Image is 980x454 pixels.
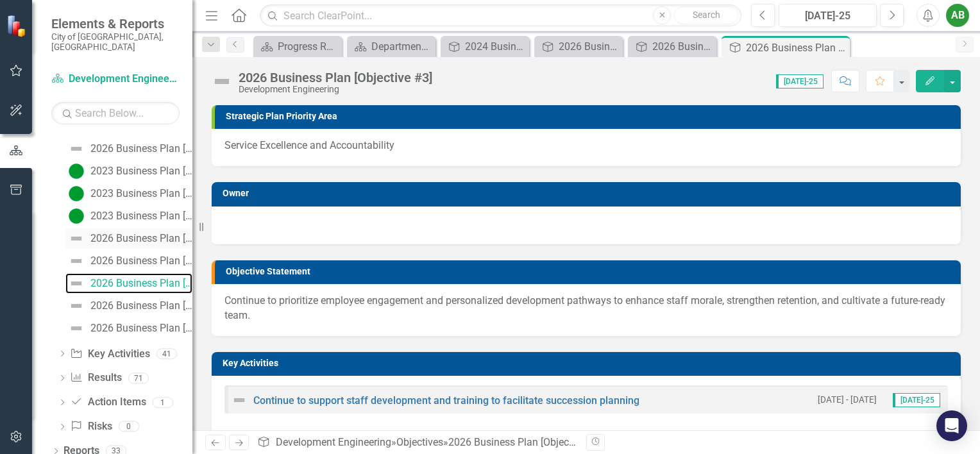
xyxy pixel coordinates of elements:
[212,71,232,92] img: Not Defined
[51,102,180,124] input: Search Below...
[153,397,173,408] div: 1
[537,38,620,55] a: 2026 Business Plan [Objective #1]
[65,296,192,316] a: 2026 Business Plan [Objective #4]
[90,255,192,267] div: 2026 Business Plan [Objective #2]
[69,208,84,224] img: Proceeding as Anticipated
[226,112,954,121] h3: Strategic Plan Priority Area
[783,8,872,24] div: [DATE]-25
[90,188,192,199] div: 2023 Business Plan [Objective #3]
[70,419,112,434] a: Risks
[69,321,84,336] img: Not Defined
[224,294,948,323] p: Continue to prioritize employee engagement and personalized development pathways to enhance staff...
[224,139,394,151] span: Service Excellence and Accountability
[350,38,432,55] a: Department Dashboard
[936,410,967,441] div: Open Intercom Messenger
[223,189,954,198] h3: Owner
[448,436,602,448] div: 2026 Business Plan [Objective #3]
[65,161,192,181] a: 2023 Business Plan [Objective #2]
[239,71,432,85] div: 2026 Business Plan [Objective #3]
[818,394,877,406] small: [DATE] - [DATE]
[156,348,177,359] div: 41
[90,278,192,289] div: 2026 Business Plan [Objective #3]
[631,38,713,55] a: 2026 Business Plan [Objective #5]
[276,436,391,448] a: Development Engineering
[69,231,84,246] img: Not Defined
[257,38,339,55] a: Progress Report Dashboard
[257,435,577,450] div: » »
[65,228,192,249] a: 2026 Business Plan [Objective #1]
[396,436,443,448] a: Objectives
[559,38,620,55] div: 2026 Business Plan [Objective #1]
[51,72,180,87] a: Development Engineering
[69,141,84,156] img: Not Defined
[90,165,192,177] div: 2023 Business Plan [Objective #2]
[69,253,84,269] img: Not Defined
[69,186,84,201] img: Proceeding as Anticipated
[674,6,738,24] button: Search
[90,233,192,244] div: 2026 Business Plan [Objective #1]
[278,38,339,55] div: Progress Report Dashboard
[6,15,29,37] img: ClearPoint Strategy
[70,395,146,410] a: Action Items
[260,4,741,27] input: Search ClearPoint...
[90,210,192,222] div: 2023 Business Plan [Objective #4]
[128,373,149,383] div: 71
[51,16,180,31] span: Elements & Reports
[652,38,713,55] div: 2026 Business Plan [Objective #5]
[69,276,84,291] img: Not Defined
[226,267,954,276] h3: Objective Statement
[223,358,954,368] h3: Key Activities
[70,371,121,385] a: Results
[693,10,720,20] span: Search
[746,40,847,56] div: 2026 Business Plan [Objective #3]
[239,85,432,94] div: Development Engineering
[65,183,192,204] a: 2023 Business Plan [Objective #3]
[119,421,139,432] div: 0
[232,392,247,408] img: Not Defined
[65,273,192,294] a: 2026 Business Plan [Objective #3]
[90,300,192,312] div: 2026 Business Plan [Objective #4]
[69,298,84,314] img: Not Defined
[776,74,824,88] span: [DATE]-25
[65,139,192,159] a: 2026 Business Plan [Executive Summary]
[51,31,180,53] small: City of [GEOGRAPHIC_DATA], [GEOGRAPHIC_DATA]
[65,318,192,339] a: 2026 Business Plan [Objective #5]
[946,4,969,27] button: AB
[779,4,877,27] button: [DATE]-25
[444,38,526,55] a: 2024 Business Plan [Executive Summary]
[893,393,940,407] span: [DATE]-25
[90,323,192,334] div: 2026 Business Plan [Objective #5]
[65,251,192,271] a: 2026 Business Plan [Objective #2]
[69,164,84,179] img: Proceeding as Anticipated
[65,206,192,226] a: 2023 Business Plan [Objective #4]
[90,143,192,155] div: 2026 Business Plan [Executive Summary]
[70,347,149,362] a: Key Activities
[465,38,526,55] div: 2024 Business Plan [Executive Summary]
[371,38,432,55] div: Department Dashboard
[253,394,639,407] a: Continue to support staff development and training to facilitate succession planning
